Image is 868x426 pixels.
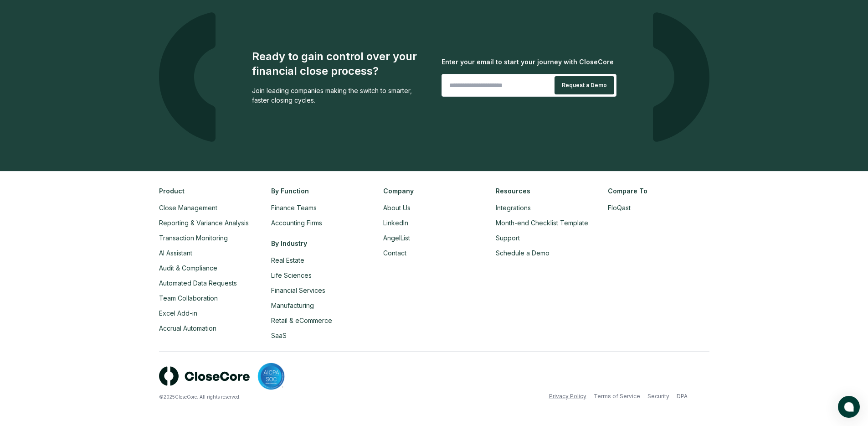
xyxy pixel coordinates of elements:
a: Transaction Monitoring [159,234,228,242]
img: logo [159,366,250,386]
a: AngelList [383,234,410,242]
a: About Us [383,204,411,212]
div: Join leading companies making the switch to smarter, faster closing cycles. [252,86,427,105]
a: Audit & Compliance [159,264,217,272]
a: Integrations [496,204,531,212]
a: FloQast [608,204,631,212]
a: Real Estate [271,256,304,264]
a: Financial Services [271,286,325,294]
a: Close Management [159,204,217,212]
button: Request a Demo [555,76,614,94]
img: logo [653,12,709,142]
a: Retail & eCommerce [271,317,332,324]
h3: By Industry [271,239,372,248]
img: SOC 2 compliant [257,363,285,390]
button: atlas-launcher [838,396,860,418]
a: AI Assistant [159,249,192,257]
a: Support [496,234,520,242]
a: Excel Add-in [159,309,197,317]
h3: Resources [496,186,597,196]
a: Schedule a Demo [496,249,550,257]
h3: By Function [271,186,372,196]
a: LinkedIn [383,219,408,227]
a: DPA [677,392,688,400]
a: Finance Teams [271,204,317,212]
img: logo [159,12,216,142]
a: Reporting & Variance Analysis [159,219,249,227]
h3: Company [383,186,484,196]
a: Privacy Policy [549,392,586,400]
div: © 2025 CloseCore. All rights reserved. [159,394,434,400]
a: Life Sciences [271,271,312,279]
div: Enter your email to start your journey with CloseCore [442,57,616,67]
a: Month-end Checklist Template [496,219,588,227]
div: Ready to gain control over your financial close process? [252,49,427,78]
h3: Product [159,186,260,196]
a: Automated Data Requests [159,279,237,287]
a: Security [647,392,669,400]
h3: Compare To [608,186,709,196]
a: Accounting Firms [271,219,322,227]
a: Team Collaboration [159,294,218,302]
a: Contact [383,249,406,257]
a: SaaS [271,332,287,339]
a: Terms of Service [594,392,640,400]
a: Manufacturing [271,301,314,309]
a: Accrual Automation [159,324,216,332]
